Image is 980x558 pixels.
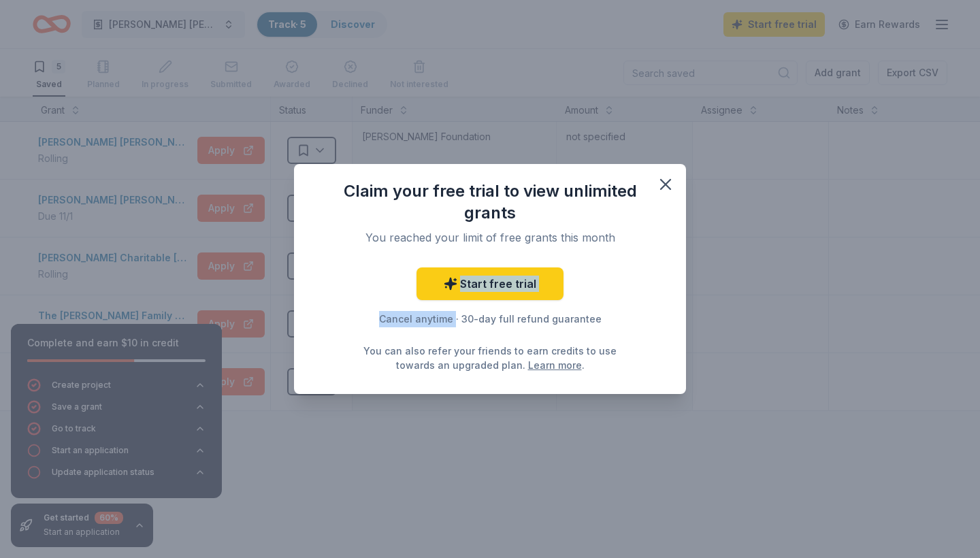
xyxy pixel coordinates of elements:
[528,358,582,372] a: Learn more
[338,229,642,246] div: You reached your limit of free grants this month
[321,311,659,327] div: Cancel anytime · 30-day full refund guarantee
[321,180,659,224] div: Claim your free trial to view unlimited grants
[416,267,563,300] a: Start free trial
[359,344,621,372] div: You can also refer your friends to earn credits to use towards an upgraded plan. .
